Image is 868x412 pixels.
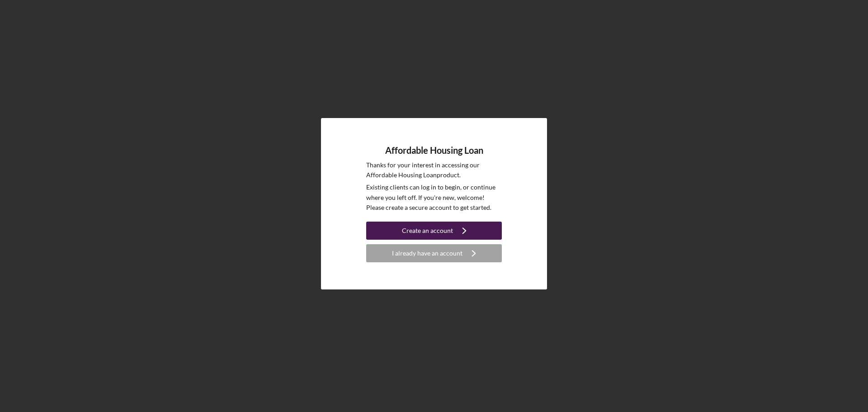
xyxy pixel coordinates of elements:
[366,160,502,180] p: Thanks for your interest in accessing our Affordable Housing Loan product.
[366,182,502,213] p: Existing clients can log in to begin, or continue where you left off. If you're new, welcome! Ple...
[402,222,453,240] div: Create an account
[366,222,502,240] button: Create an account
[385,145,483,156] h4: Affordable Housing Loan
[392,244,462,262] div: I already have an account
[366,222,502,242] a: Create an account
[366,244,502,262] button: I already have an account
